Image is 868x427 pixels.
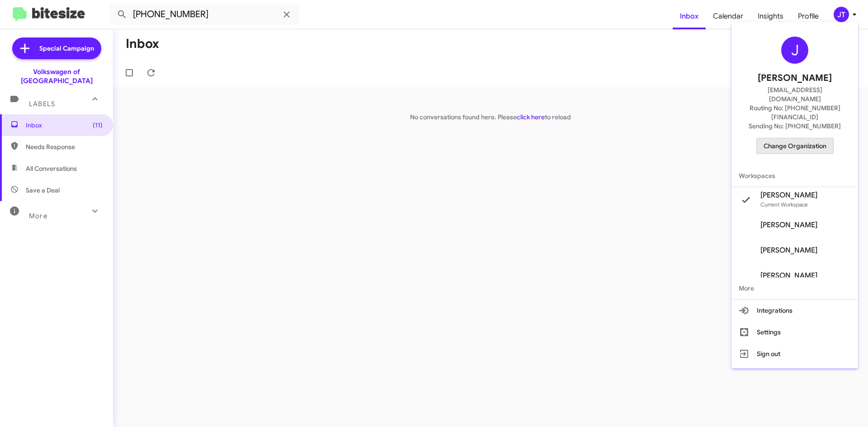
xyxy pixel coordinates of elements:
[760,201,808,208] span: Current Workspace
[749,122,841,131] span: Sending No: [PHONE_NUMBER]
[742,103,847,122] span: Routing No: [PHONE_NUMBER][FINANCIAL_ID]
[731,343,858,365] button: Sign out
[764,138,826,154] span: Change Organization
[731,277,858,299] span: More
[731,300,858,321] button: Integrations
[756,138,834,154] button: Change Organization
[731,321,858,343] button: Settings
[760,271,817,280] span: [PERSON_NAME]
[731,165,858,187] span: Workspaces
[742,85,847,103] span: [EMAIL_ADDRESS][DOMAIN_NAME]
[760,246,817,255] span: [PERSON_NAME]
[781,37,808,64] div: J
[758,71,832,85] span: [PERSON_NAME]
[760,191,817,200] span: [PERSON_NAME]
[760,221,817,230] span: [PERSON_NAME]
